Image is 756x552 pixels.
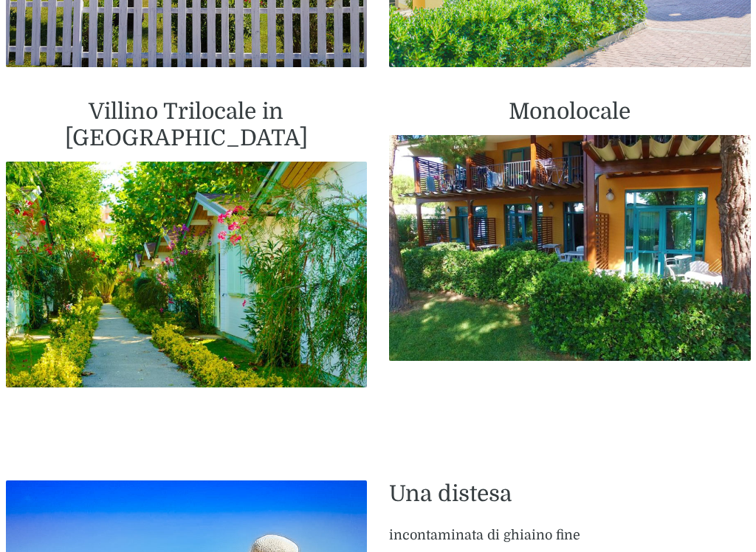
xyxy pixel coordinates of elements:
[389,528,751,544] h4: incontaminata di ghiaino fine
[6,98,368,151] h2: Villino Trilocale in [GEOGRAPHIC_DATA]
[389,480,751,507] h2: Una distesa
[389,98,751,125] h2: Monolocale
[389,135,751,361] img: MonoHDJ1920x1080
[6,162,368,387] img: OasiVilliniNelVerde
